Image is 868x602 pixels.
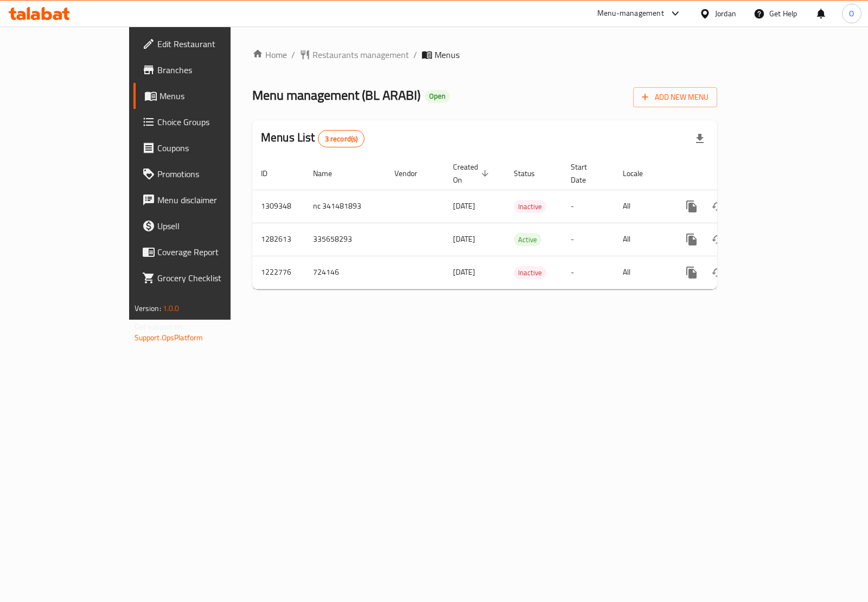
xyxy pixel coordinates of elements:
td: - [562,256,614,289]
li: / [413,48,417,61]
button: more [679,260,705,286]
td: All [614,190,670,223]
button: Change Status [705,260,731,286]
span: Get support on: [135,320,184,334]
a: Branches [133,57,274,83]
div: Export file [687,126,713,152]
span: Status [514,167,549,180]
td: - [562,223,614,256]
div: Jordan [715,8,736,20]
a: Coverage Report [133,239,274,265]
div: Inactive [514,200,546,213]
span: Branches [157,63,265,76]
span: Menu management ( BL ARABI ) [252,83,420,107]
span: Vendor [394,167,431,180]
a: Promotions [133,161,274,187]
span: Restaurants management [312,48,409,61]
span: Inactive [514,200,546,213]
a: Coupons [133,135,274,161]
h2: Menus List [261,130,365,147]
span: Start Date [571,160,601,186]
span: Promotions [157,167,265,180]
span: [DATE] [453,232,475,246]
td: 1222776 [252,256,304,289]
span: Menus [159,89,265,102]
a: Edit Restaurant [133,31,274,57]
span: Menu disclaimer [157,193,265,206]
button: more [679,193,705,219]
td: 724146 [304,256,386,289]
a: Upsell [133,213,274,239]
a: Menu disclaimer [133,187,274,213]
span: Menus [435,48,459,61]
span: Add New Menu [642,90,709,104]
td: All [614,256,670,289]
a: Support.OpsPlatform [135,331,203,345]
li: / [291,48,295,61]
span: Upsell [157,219,265,232]
span: 1.0.0 [163,301,180,315]
span: ID [261,167,282,180]
td: - [562,190,614,223]
span: [DATE] [453,265,475,279]
button: Add New Menu [633,87,717,107]
nav: breadcrumb [252,48,717,61]
span: 3 record(s) [318,134,365,144]
span: Coverage Report [157,245,265,258]
button: more [679,226,705,253]
a: Choice Groups [133,109,274,135]
span: Name [313,167,346,180]
span: Coupons [157,141,265,154]
td: 1309348 [252,190,304,223]
td: nc 341481893 [304,190,386,223]
span: Locale [623,167,657,180]
span: Open [425,92,450,101]
div: Open [425,90,450,103]
a: Menus [133,83,274,109]
div: Inactive [514,266,546,279]
span: Active [514,234,541,246]
span: Inactive [514,267,546,279]
span: Created On [453,160,492,186]
div: Total records count [318,130,365,147]
td: 335658293 [304,223,386,256]
span: Edit Restaurant [157,37,265,50]
td: All [614,223,670,256]
a: Grocery Checklist [133,265,274,291]
th: Actions [670,157,792,190]
a: Restaurants management [299,48,409,61]
span: O [849,8,854,20]
td: 1282613 [252,223,304,256]
div: Menu-management [597,7,664,20]
div: Active [514,233,541,246]
span: Choice Groups [157,115,265,128]
button: Change Status [705,226,731,253]
span: [DATE] [453,199,475,213]
span: Version: [135,301,161,315]
table: enhanced table [252,157,792,289]
button: Change Status [705,193,731,219]
span: Grocery Checklist [157,271,265,284]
